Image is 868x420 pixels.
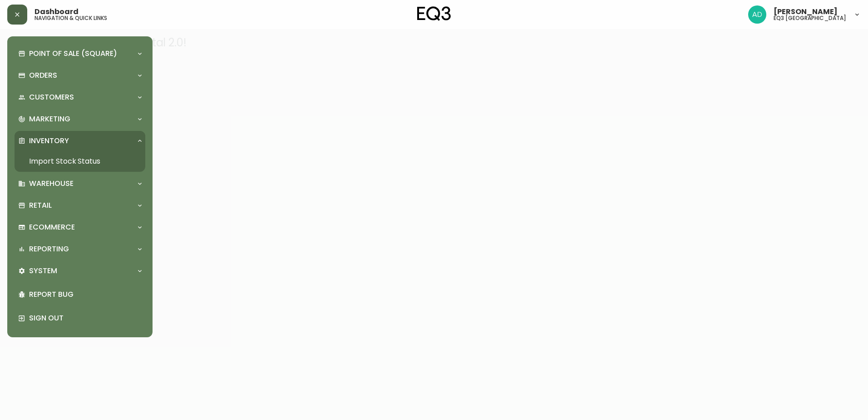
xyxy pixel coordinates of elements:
h5: navigation & quick links [35,15,107,21]
div: Point of Sale (Square) [15,44,145,64]
div: Ecommerce [15,217,145,237]
p: System [29,266,57,276]
h5: eq3 [GEOGRAPHIC_DATA] [774,15,846,21]
span: Dashboard [35,8,79,15]
div: Retail [15,195,145,215]
div: Reporting [15,239,145,259]
div: Sign Out [15,306,145,330]
p: Inventory [29,136,69,146]
p: Customers [29,92,74,102]
div: Warehouse [15,174,145,194]
span: [PERSON_NAME] [774,8,838,15]
p: Retail [29,200,52,210]
p: Warehouse [29,179,74,189]
img: 308eed972967e97254d70fe596219f44 [748,5,766,24]
div: Customers [15,87,145,107]
p: Point of Sale (Square) [29,49,117,59]
div: Report Bug [15,283,145,306]
div: Orders [15,65,145,85]
p: Sign Out [29,313,142,323]
p: Orders [29,70,57,80]
div: Marketing [15,109,145,129]
p: Marketing [29,114,70,124]
p: Reporting [29,244,69,254]
img: logo [417,6,451,21]
a: Import Stock Status [15,151,145,172]
div: System [15,261,145,281]
div: Inventory [15,131,145,151]
p: Report Bug [29,290,142,300]
p: Ecommerce [29,222,75,232]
